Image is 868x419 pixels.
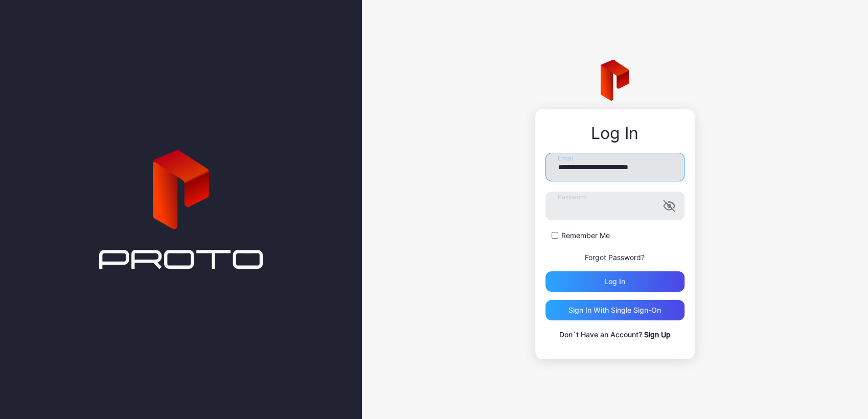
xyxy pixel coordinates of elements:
[545,124,684,143] div: Log In
[604,277,625,286] div: Log in
[545,192,684,220] input: Password
[644,330,671,339] a: Sign Up
[545,271,684,292] button: Log in
[561,230,610,241] label: Remember Me
[545,329,684,341] p: Don`t Have an Account?
[585,253,645,262] a: Forgot Password?
[663,200,675,212] button: Password
[568,306,661,314] div: Sign in With Single Sign-On
[545,153,684,181] input: Email
[545,300,684,320] button: Sign in With Single Sign-On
